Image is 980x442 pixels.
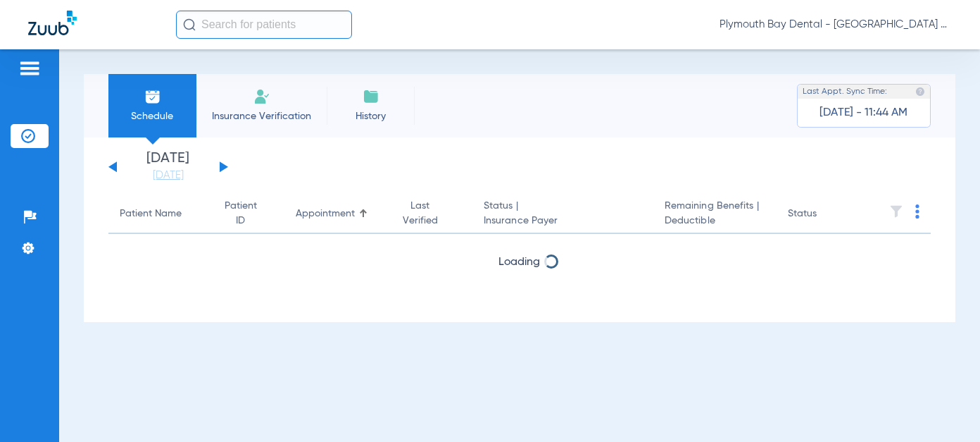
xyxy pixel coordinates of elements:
[220,199,273,228] div: Patient ID
[499,257,541,268] span: Loading
[915,204,919,219] img: group-dot-blue.svg
[296,207,370,221] div: Appointment
[472,195,653,234] th: Status |
[363,88,379,105] img: History
[18,60,41,77] img: hamburger-icon
[183,18,196,31] img: Search Icon
[392,199,461,228] div: Last Verified
[296,207,355,221] div: Appointment
[653,195,777,234] th: Remaining Benefits |
[120,207,198,221] div: Patient Name
[392,199,448,228] div: Last Verified
[126,168,211,183] a: [DATE]
[207,109,316,123] span: Insurance Verification
[120,207,182,221] div: Patient Name
[126,152,211,183] li: [DATE]
[337,109,404,123] span: History
[144,88,161,105] img: Schedule
[119,109,186,123] span: Schedule
[889,204,903,219] img: filter.svg
[28,11,77,35] img: Zuub Logo
[253,88,270,105] img: Manual Insurance Verification
[720,18,952,32] span: Plymouth Bay Dental - [GEOGRAPHIC_DATA] Dental
[220,199,260,228] div: Patient ID
[484,214,642,228] span: Insurance Payer
[820,106,908,120] span: [DATE] - 11:44 AM
[777,195,872,234] th: Status
[915,87,925,97] img: last sync help info
[176,11,352,39] input: Search for patients
[665,214,765,228] span: Deductible
[803,85,887,99] span: Last Appt. Sync Time:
